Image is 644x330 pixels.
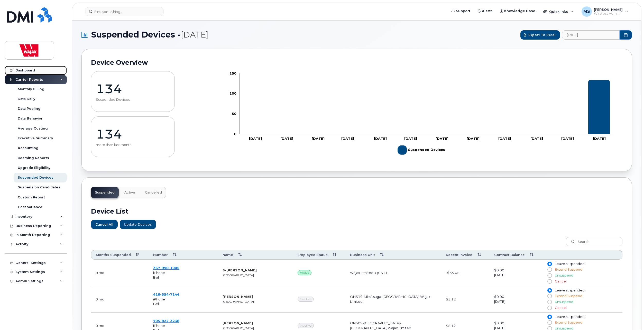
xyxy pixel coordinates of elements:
td: September 11, 2025 08:10 [91,286,149,313]
button: Cancel All [91,220,118,229]
th: Months Suspended: activate to sort column descending [91,250,149,260]
div: [DATE] [494,273,538,278]
span: 554 [160,292,169,296]
td: $0.00 [490,260,543,286]
span: Export to Excel [528,32,556,37]
input: Extend Suspend [547,320,551,325]
span: Extend Suspend [555,320,582,324]
p: 134 [96,126,170,142]
span: Unsuspend [555,273,573,277]
input: Extend Suspend [547,294,551,298]
tspan: 150 [229,71,236,75]
span: Bell [153,302,160,306]
span: Unsuspend [555,300,573,304]
strong: [PERSON_NAME] [223,295,253,299]
input: Leave suspended [547,315,551,319]
span: Leave suspended [555,288,585,292]
tspan: [DATE] [436,136,449,141]
button: Choose Date [620,30,632,40]
tspan: [DATE] [280,136,293,141]
g: Legend [398,143,445,157]
span: iPhone [153,297,165,301]
small: [GEOGRAPHIC_DATA] [223,300,254,304]
p: more than last month [96,143,170,147]
tspan: [DATE] [249,136,262,141]
small: [GEOGRAPHIC_DATA] [223,326,254,330]
button: Export to Excel [520,30,560,40]
input: Cancel [547,306,551,310]
tspan: [DATE] [499,136,511,141]
span: iPhone [153,271,165,275]
small: [GEOGRAPHIC_DATA] [223,273,254,277]
span: Suspended Devices - [91,30,208,40]
span: 822 [160,319,169,323]
th: Employee Status: activate to sort column ascending [293,250,345,260]
span: Cancel All [95,222,113,227]
tspan: [DATE] [374,136,387,141]
th: Contract Balance: activate to sort column ascending [490,250,543,260]
tspan: 0 [234,132,236,136]
span: 1005 [169,266,179,270]
span: 7144 [169,292,179,296]
span: Active [298,270,311,275]
td: -$35.05 [441,260,490,286]
span: Leave suspended [555,262,585,266]
g: Suspended Devices [244,80,610,134]
input: Leave suspended [547,262,551,266]
tspan: [DATE] [312,136,325,141]
div: [DATE] [494,299,538,304]
a: 4165547144 [153,292,179,296]
p: 134 [96,81,170,97]
input: Unsuspend [547,273,551,278]
span: Cancelled [145,190,162,195]
span: Update Devices [124,222,152,227]
h2: Device List [91,207,622,215]
td: $5.12 [441,286,490,313]
td: ON519-Mississuga-[GEOGRAPHIC_DATA], Wajax Limited [345,286,441,313]
input: Leave suspended [547,288,551,292]
td: 0 mo [91,260,149,286]
tspan: 100 [229,91,236,95]
span: Cancel [555,279,567,283]
g: Chart [229,71,615,157]
span: Cancel [555,306,567,310]
th: Recent Invoice: activate to sort column ascending [441,250,490,260]
tspan: [DATE] [530,136,543,141]
a: 3679901005 [153,266,179,270]
td: Wajax Limited, QC611 [345,260,441,286]
p: Suspended Devices [96,98,170,102]
span: 990 [160,266,169,270]
span: Extend Suspend [555,268,582,271]
span: 3238 [169,319,179,323]
strong: [PERSON_NAME] [223,321,253,325]
input: archived_billing_data [562,30,620,40]
span: Bell [153,275,160,279]
g: Suspended Devices [398,143,445,157]
input: Unsuspend [547,300,551,304]
span: Extend Suspend [555,294,582,298]
span: 367 [153,266,179,270]
th: Business Unit: activate to sort column ascending [345,250,441,260]
tspan: [DATE] [341,136,354,141]
span: Inactive [298,323,314,328]
input: Extend Suspend [547,268,551,272]
tspan: [DATE] [561,136,574,141]
strong: S-[PERSON_NAME] [223,268,257,272]
span: Leave suspended [555,315,585,319]
tspan: [DATE] [404,136,417,141]
span: iPhone [153,324,165,328]
span: 705 [153,319,179,323]
input: Cancel [547,279,551,283]
th: Name: activate to sort column ascending [218,250,293,260]
h2: Device Overview [91,59,622,66]
tspan: [DATE] [467,136,480,141]
span: Inactive [298,297,314,302]
span: [DATE] [181,30,208,40]
tspan: 50 [232,112,236,116]
a: 7058223238 [153,319,179,323]
th: Number: activate to sort column ascending [149,250,218,260]
span: 416 [153,292,179,296]
input: Search [566,237,622,246]
tspan: [DATE] [593,136,606,141]
button: Update Devices [120,220,156,229]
